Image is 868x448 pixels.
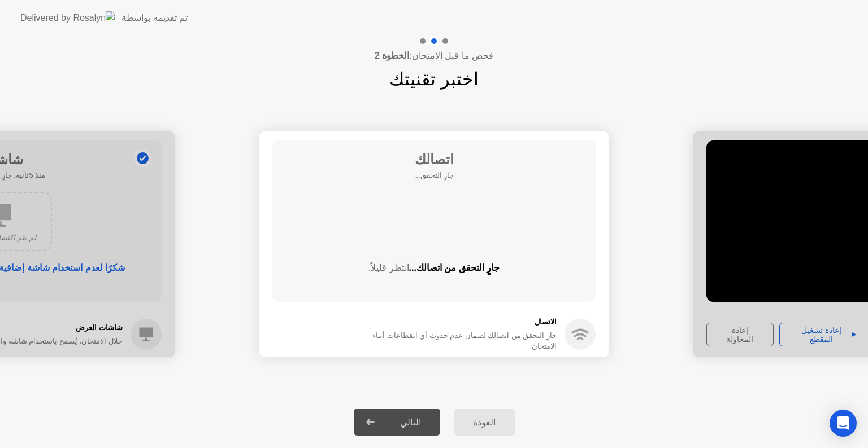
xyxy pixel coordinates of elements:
[457,417,511,428] div: العودة
[384,417,437,428] div: التالي
[830,410,857,437] div: Open Intercom Messenger
[375,51,409,60] b: الخطوة 2
[121,11,188,25] div: تم تقديمه بواسطة
[272,261,596,275] div: جارٍ التحقق من اتصالك...
[20,11,115,24] img: Delivered by Rosalyn
[354,409,440,436] button: التالي
[366,330,557,352] div: جارٍ التحقق من اتصالك لضمان عدم حدوث أي انقطاعات أثناء الامتحان
[414,150,454,170] h1: اتصالك
[454,409,515,436] button: العودة
[375,49,493,63] h4: فحص ما قبل الامتحان:
[366,317,557,328] h5: الاتصال
[389,65,479,93] h1: اختبر تقنيتك
[414,170,454,181] h5: جارٍ التحقق...
[368,263,409,273] span: انتظر قليلاً.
